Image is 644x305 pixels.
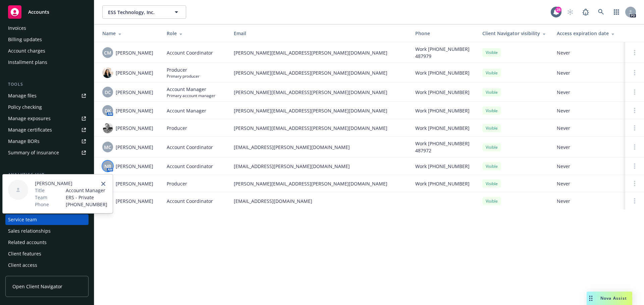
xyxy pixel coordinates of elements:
div: Client access [8,260,37,271]
span: Account Coordinator [167,198,213,205]
span: Work [PHONE_NUMBER] [415,89,470,96]
a: Billing updates [5,34,89,45]
span: Never [557,89,620,96]
span: [EMAIL_ADDRESS][PERSON_NAME][DOMAIN_NAME] [234,144,405,151]
span: Primary producer [167,73,200,79]
span: Never [557,198,620,205]
span: Producer [167,125,187,132]
div: Visible [482,69,501,77]
div: Manage exposures [8,113,51,124]
div: Manage files [8,90,37,101]
span: Account Manager [167,86,215,93]
img: photo [102,67,113,78]
div: Client Navigator visibility [482,30,546,37]
span: Account Coordinator [167,144,213,151]
a: Installment plans [5,57,89,68]
span: CM [104,49,111,56]
span: Never [557,69,620,76]
span: [PERSON_NAME] [116,69,153,76]
span: Account Coordinator [167,49,213,56]
a: Client access [5,260,89,271]
span: Never [557,163,620,170]
span: Producer [167,180,187,187]
div: Client features [8,248,41,259]
div: Policy checking [8,102,42,112]
div: Drag to move [587,292,595,305]
span: MC [104,144,111,151]
a: Search [594,5,608,19]
a: close [99,180,107,188]
span: DK [105,107,111,114]
div: Visible [482,143,501,151]
div: Visible [482,88,501,96]
a: Sales relationships [5,226,89,236]
span: Never [557,49,620,56]
div: Analytics hub [5,171,89,178]
a: Account charges [5,46,89,56]
span: ERS - Private [66,194,107,201]
div: Manage BORs [8,136,40,147]
a: Manage files [5,90,89,101]
span: NB [104,163,111,170]
span: [PERSON_NAME][EMAIL_ADDRESS][PERSON_NAME][DOMAIN_NAME] [234,125,405,132]
div: Billing updates [8,34,42,45]
span: Producer [167,66,200,73]
span: Work [PHONE_NUMBER] [415,163,470,170]
span: [PERSON_NAME][EMAIL_ADDRESS][PERSON_NAME][DOMAIN_NAME] [234,49,405,56]
a: Accounts [5,3,89,21]
div: Installment plans [8,57,47,68]
span: [PERSON_NAME] [116,125,153,132]
span: [PERSON_NAME] [116,144,153,151]
span: [PERSON_NAME] [116,180,153,187]
span: Account Coordinator [167,163,213,170]
span: Work [PHONE_NUMBER] 487972 [415,140,472,154]
div: Visible [482,179,501,188]
span: Nova Assist [600,295,627,301]
span: [PERSON_NAME] [35,180,107,187]
div: Visible [482,197,501,205]
span: [PHONE_NUMBER] [66,201,107,208]
div: 28 [555,7,561,13]
div: Visible [482,124,501,132]
a: Switch app [610,5,623,19]
div: Access expiration date [557,30,620,37]
a: Invoices [5,23,89,33]
a: Related accounts [5,237,89,248]
div: Invoices [8,23,26,33]
span: [PERSON_NAME] [116,89,153,96]
div: Role [167,30,223,37]
div: Name [102,30,156,37]
span: Work [PHONE_NUMBER] [415,125,470,132]
span: Open Client Navigator [12,283,62,290]
span: Team [35,194,47,201]
div: Sales relationships [8,226,51,236]
div: Service team [8,214,37,225]
span: Account Manager [66,187,107,194]
a: Policy checking [5,102,89,112]
div: Summary of insurance [8,147,59,158]
a: Manage certificates [5,125,89,135]
a: Manage exposures [5,113,89,124]
a: Client features [5,248,89,259]
span: Phone [35,201,49,208]
a: Start snowing [563,5,577,19]
span: [EMAIL_ADDRESS][DOMAIN_NAME] [234,198,405,205]
span: Title [35,187,45,194]
span: Account Manager [167,107,206,114]
span: Work [PHONE_NUMBER] 487979 [415,46,472,60]
span: Primary account manager [167,93,215,98]
div: Email [234,30,405,37]
div: Visible [482,162,501,170]
div: Phone [415,30,472,37]
span: Never [557,125,620,132]
div: Visible [482,48,501,57]
div: Account charges [8,46,45,56]
span: [PERSON_NAME][EMAIL_ADDRESS][PERSON_NAME][DOMAIN_NAME] [234,69,405,76]
div: Visible [482,106,501,115]
span: [PERSON_NAME] [116,107,153,114]
img: photo [102,123,113,133]
span: [PERSON_NAME][EMAIL_ADDRESS][PERSON_NAME][DOMAIN_NAME] [234,89,405,96]
span: Never [557,107,620,114]
span: [PERSON_NAME][EMAIL_ADDRESS][PERSON_NAME][DOMAIN_NAME] [234,107,405,114]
